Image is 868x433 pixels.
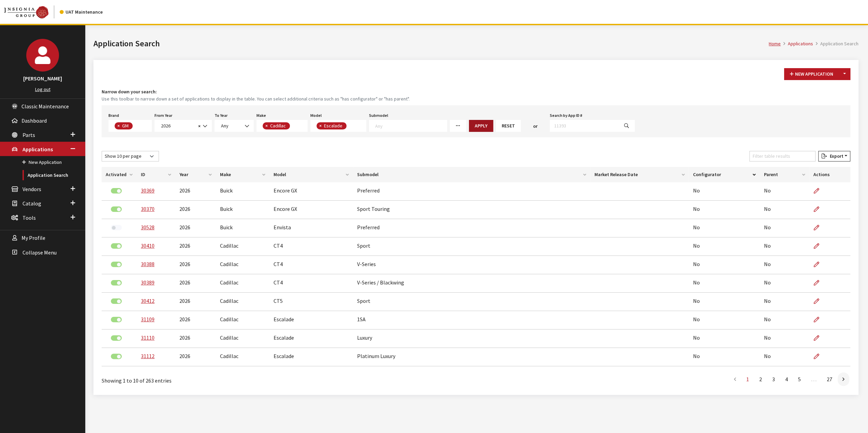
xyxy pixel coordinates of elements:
span: Collapse Menu [23,249,57,256]
span: Cadillac [269,123,288,129]
td: Cadillac [216,293,269,311]
span: × [117,123,120,129]
button: Reset [496,120,521,132]
a: 30410 [141,242,155,249]
span: × [319,123,322,129]
td: V-Series / Blackwing [353,274,591,293]
td: 1SA [353,311,591,329]
th: Model: activate to sort column ascending [269,167,353,182]
a: Edit Application [813,311,825,328]
td: Preferred [353,182,591,201]
li: Cadillac [263,122,290,129]
th: Parent: activate to sort column ascending [760,167,809,182]
a: 3 [767,372,780,386]
textarea: Search [375,123,447,129]
td: Cadillac [216,348,269,366]
th: ID: activate to sort column ascending [137,167,175,182]
a: Edit Application [813,256,825,273]
a: Home [769,41,781,47]
td: Sport Touring [353,201,591,219]
h4: Narrow down your search: [102,88,850,95]
button: Remove item [263,122,269,129]
td: 2026 [175,348,216,366]
td: Encore GX [269,182,353,201]
td: Envista [269,219,353,237]
td: No [760,237,809,256]
td: Buick [216,182,269,201]
th: Configurator: activate to sort column descending [689,167,760,182]
td: No [760,311,809,329]
td: Platinum Luxury [353,348,591,366]
td: CT4 [269,256,353,274]
button: Apply [469,120,493,132]
td: CT4 [269,274,353,293]
td: No [760,256,809,274]
a: 5 [793,372,806,386]
td: Preferred [353,219,591,237]
td: Escalade [269,348,353,366]
label: Make [256,112,266,119]
span: 2026 [159,122,196,129]
button: Remove all items [196,122,201,130]
td: No [689,293,760,311]
td: No [760,348,809,366]
a: Insignia Group logo [4,5,60,18]
span: Any [221,123,229,129]
td: Cadillac [216,237,269,256]
td: 2026 [175,311,216,329]
td: Luxury [353,329,591,348]
a: Edit Application [813,329,825,346]
textarea: Search [134,123,138,129]
span: Parts [23,132,35,138]
button: New Application [784,68,839,80]
td: No [760,219,809,237]
th: Activated: activate to sort column ascending [102,167,137,182]
td: No [689,329,760,348]
th: Market Release Date: activate to sort column ascending [590,167,689,182]
button: Remove item [317,122,323,129]
td: No [689,274,760,293]
button: Remove item [115,122,121,129]
a: Edit Application [813,182,825,199]
td: No [760,274,809,293]
span: × [198,123,201,129]
input: 11393 [550,120,619,132]
span: 2026 [155,120,212,132]
a: 1 [741,372,754,386]
td: No [689,348,760,366]
input: Filter table results [749,151,815,161]
td: 2026 [175,237,216,256]
td: Cadillac [216,311,269,329]
td: 2026 [175,329,216,348]
td: CT5 [269,293,353,311]
label: Submodel [369,112,388,119]
h1: Application Search [93,37,769,50]
td: Escalade [269,311,353,329]
td: 2026 [175,293,216,311]
td: No [689,237,760,256]
td: 2026 [175,256,216,274]
td: No [760,201,809,219]
div: Showing 1 to 10 of 263 entries [102,372,409,385]
td: No [689,201,760,219]
span: Catalog [23,200,41,207]
td: 2026 [175,219,216,237]
a: Edit Application [813,237,825,254]
a: 4 [780,372,793,386]
td: Cadillac [216,256,269,274]
div: UAT Maintenance [60,9,103,16]
a: Edit Application [813,274,825,291]
li: Escalade [317,122,347,129]
span: Any [215,120,254,132]
img: John Swartwout [26,39,59,72]
span: Dashboard [21,117,47,124]
a: 27 [822,372,837,386]
h3: [PERSON_NAME] [7,74,78,82]
span: Any [219,122,249,129]
td: Cadillac [216,329,269,348]
label: Model [310,112,322,119]
td: Buick [216,201,269,219]
a: 30369 [141,187,155,194]
span: Tools [23,214,36,221]
a: 30412 [141,297,155,304]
